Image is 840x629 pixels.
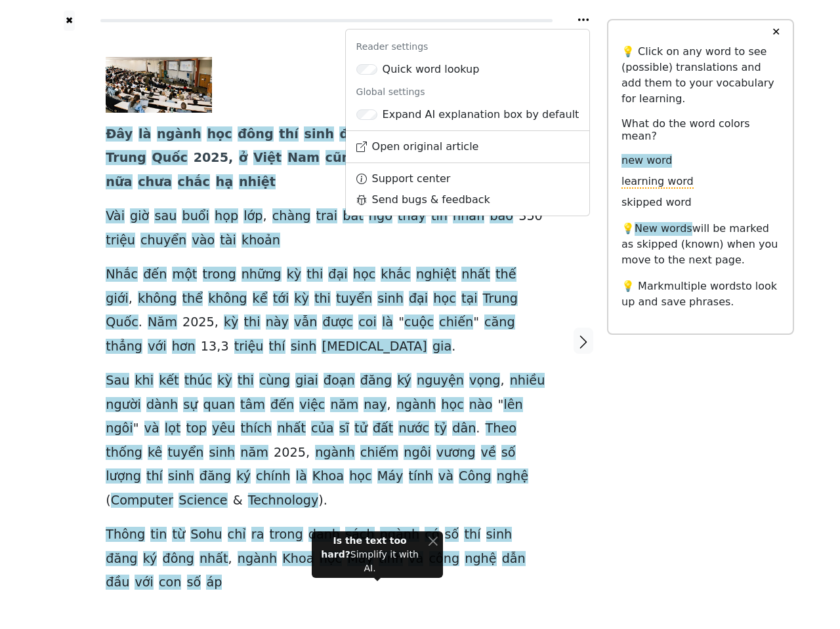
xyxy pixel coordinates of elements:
[431,208,448,225] span: tin
[469,397,493,413] span: nào
[434,421,447,437] span: tỷ
[294,291,308,307] span: kỳ
[299,397,325,413] span: việc
[106,575,129,591] span: đầu
[346,168,590,189] a: Support center
[251,527,264,543] span: ra
[262,208,266,225] span: ,
[220,233,236,249] span: tài
[111,493,173,509] span: Computer
[106,445,142,461] span: thống
[206,575,222,591] span: áp
[382,314,393,331] span: là
[498,397,504,413] span: "
[241,267,282,283] span: những
[502,551,526,567] span: dẫn
[349,468,371,485] span: học
[129,291,133,307] span: ,
[432,339,451,355] span: gia
[380,527,419,543] span: ngành
[199,551,228,567] span: nhất
[183,397,198,413] span: sự
[354,421,367,437] span: tử
[133,421,139,437] span: "
[346,104,590,125] a: Expand AI explanation box by default
[510,373,545,389] span: nhiều
[409,468,433,485] span: tính
[486,421,516,437] span: Theo
[469,373,500,389] span: vọng
[306,445,310,461] span: ,
[346,80,590,104] div: Global settings
[503,397,522,413] span: lên
[163,551,194,567] span: đông
[217,373,232,389] span: kỳ
[106,551,137,567] span: đăng
[325,150,360,166] span: cũng
[438,468,453,485] span: và
[417,373,464,389] span: nguyện
[483,291,518,307] span: Trung
[150,527,167,543] span: tin
[239,150,247,166] span: ở
[106,126,133,143] span: Đây
[192,233,215,249] span: vào
[182,314,215,331] span: 2025
[311,421,333,437] span: của
[201,339,217,355] span: 13
[138,314,142,331] span: .
[130,208,149,225] span: giờ
[233,493,243,509] span: &
[433,291,455,307] span: học
[621,154,672,168] span: new word
[143,267,167,283] span: đến
[495,267,516,283] span: thế
[146,397,178,413] span: dành
[106,527,145,543] span: Thông
[138,291,177,307] span: không
[360,373,392,389] span: đăng
[106,421,133,437] span: ngôi
[308,527,340,543] span: danh
[383,62,480,77] div: Quick word lookup
[203,267,236,283] span: trong
[144,421,159,437] span: và
[270,397,294,413] span: đến
[306,267,323,283] span: thi
[273,291,289,307] span: tới
[453,208,484,225] span: nhắn
[182,208,209,225] span: buổi
[409,291,428,307] span: đại
[209,445,236,461] span: sinh
[178,174,210,191] span: chắc
[336,291,372,307] span: tuyển
[64,10,75,31] button: ✖
[106,468,141,485] span: lượng
[500,373,504,389] span: ,
[238,373,254,389] span: thi
[106,291,129,307] span: giới
[138,174,172,191] span: chưa
[428,534,438,548] button: Close
[190,527,222,543] span: Sohu
[159,373,178,389] span: kết
[266,314,289,331] span: này
[215,208,238,225] span: họp
[398,421,429,437] span: nước
[358,314,377,331] span: coi
[304,126,333,143] span: sinh
[259,373,290,389] span: cùng
[369,208,392,225] span: ngờ
[294,314,317,331] span: vẫn
[484,314,515,331] span: căng
[224,314,238,331] span: kỳ
[445,527,459,543] span: số
[381,267,411,283] span: khắc
[317,534,423,575] div: Simplify it with AI.
[217,339,220,355] span: ,
[199,468,231,485] span: đăng
[277,421,306,437] span: nhất
[143,551,157,567] span: ký
[287,150,320,166] span: Nam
